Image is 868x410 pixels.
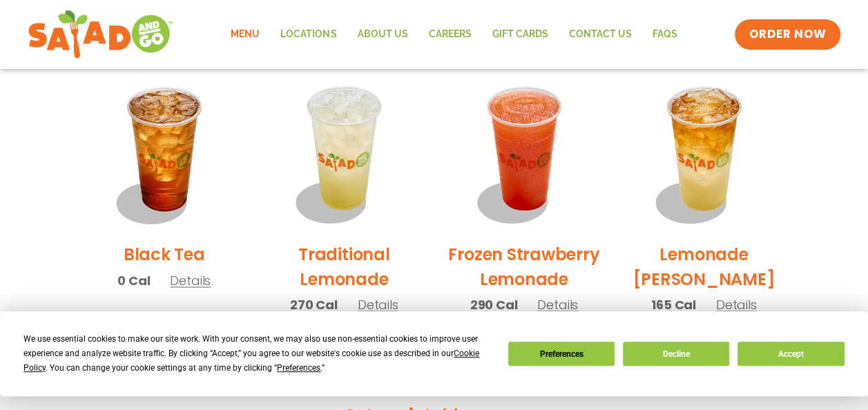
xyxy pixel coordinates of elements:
[264,242,424,291] h2: Traditional Lemonade
[290,295,338,313] span: 270 Cal
[735,19,840,50] a: ORDER NOW
[85,72,244,232] img: Product photo for Black Tea
[445,242,604,291] h2: Frozen Strawberry Lemonade
[445,72,604,232] img: Product photo for Frozen Strawberry Lemonade
[124,242,205,266] h2: Black Tea
[358,295,398,313] span: Details
[623,342,729,366] button: Decline
[418,19,481,50] a: Careers
[264,72,424,232] img: Product photo for Traditional Lemonade
[749,26,826,43] span: ORDER NOW
[277,363,320,373] span: Preferences
[642,19,687,50] a: FAQs
[270,19,347,50] a: Locations
[220,19,270,50] a: Menu
[481,19,558,50] a: GIFT CARDS
[470,295,518,313] span: 290 Cal
[624,242,784,291] h2: Lemonade [PERSON_NAME]
[117,271,150,289] span: 0 Cal
[537,295,578,313] span: Details
[347,19,418,50] a: About Us
[651,295,696,313] span: 165 Cal
[28,7,173,62] img: new-SAG-logo-768×292
[170,271,211,289] span: Details
[716,295,757,313] span: Details
[558,19,642,50] a: Contact Us
[508,342,615,366] button: Preferences
[737,342,844,366] button: Accept
[23,332,491,375] div: We use essential cookies to make our site work. With your consent, we may also use non-essential ...
[220,19,687,50] nav: Menu
[624,72,784,232] img: Product photo for Lemonade Arnold Palmer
